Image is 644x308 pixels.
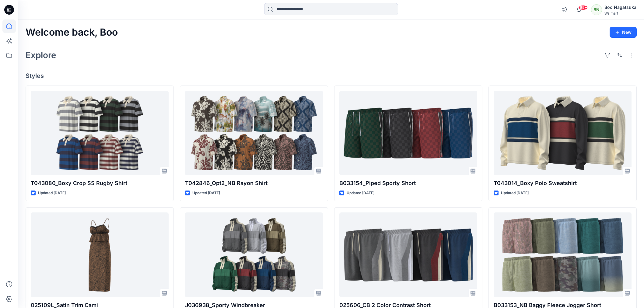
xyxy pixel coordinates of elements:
[347,190,374,196] p: Updated [DATE]
[610,27,637,38] button: New
[494,212,632,297] a: B033153_NB Baggy Fleece Jogger Short
[339,212,477,297] a: 025606_CB 2 Color Contrast Short
[591,4,602,15] div: BN
[192,190,220,196] p: Updated [DATE]
[339,179,477,187] p: B033154_Piped Sporty Short
[26,27,118,38] h2: Welcome back, Boo
[604,11,636,16] div: Walmart
[26,50,56,60] h2: Explore
[604,4,636,11] div: Boo Nagatsuka
[185,91,323,175] a: T042846_Opt2_NB Rayon Shirt
[339,91,477,175] a: B033154_Piped Sporty Short
[31,212,169,297] a: 025109L_Satin Trim Cami
[185,212,323,297] a: J036938_Sporty Windbreaker
[501,190,529,196] p: Updated [DATE]
[31,179,169,187] p: T043080_Boxy Crop SS Rugby Shirt
[26,72,637,79] h4: Styles
[185,179,323,187] p: T042846_Opt2_NB Rayon Shirt
[38,190,66,196] p: Updated [DATE]
[494,179,632,187] p: T043014_Boxy Polo Sweatshirt
[31,91,169,175] a: T043080_Boxy Crop SS Rugby Shirt
[494,91,632,175] a: T043014_Boxy Polo Sweatshirt
[579,5,588,10] span: 99+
